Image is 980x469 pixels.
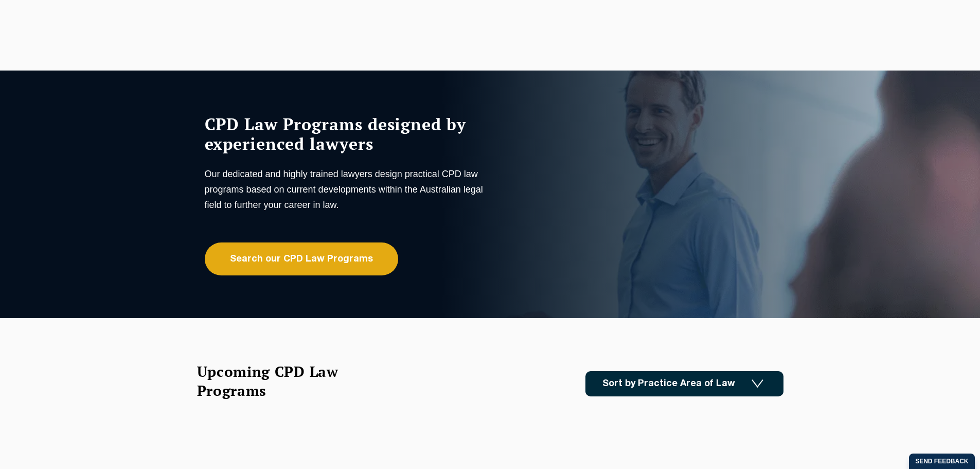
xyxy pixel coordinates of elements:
img: Icon [752,379,763,388]
p: Our dedicated and highly trained lawyers design practical CPD law programs based on current devel... [205,166,488,213]
h1: CPD Law Programs designed by experienced lawyers [205,114,488,153]
a: Search our CPD Law Programs [205,242,398,275]
h2: Upcoming CPD Law Programs [197,362,364,400]
a: Sort by Practice Area of Law [585,371,783,396]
